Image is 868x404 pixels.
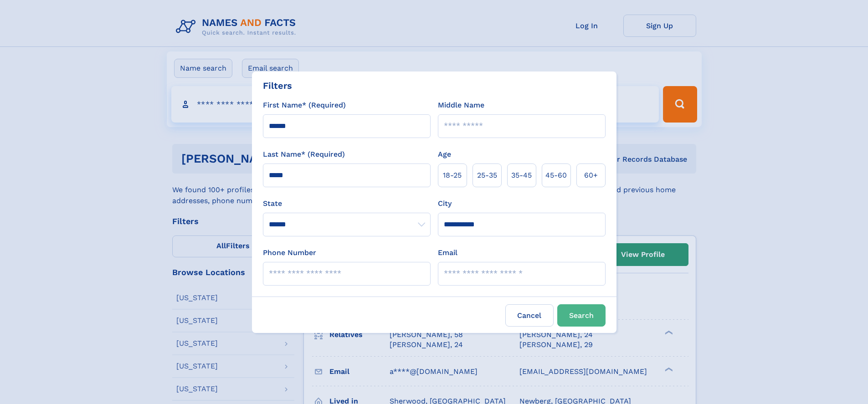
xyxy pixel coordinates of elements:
[477,170,497,181] span: 25‑35
[557,304,606,327] button: Search
[438,100,484,111] label: Middle Name
[263,100,346,111] label: First Name* (Required)
[584,170,598,181] span: 60+
[263,79,292,92] div: Filters
[263,198,431,209] label: State
[263,149,345,160] label: Last Name* (Required)
[438,247,457,258] label: Email
[443,170,462,181] span: 18‑25
[438,198,452,209] label: City
[505,304,554,327] label: Cancel
[511,170,532,181] span: 35‑45
[438,149,451,160] label: Age
[545,170,567,181] span: 45‑60
[263,247,316,258] label: Phone Number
